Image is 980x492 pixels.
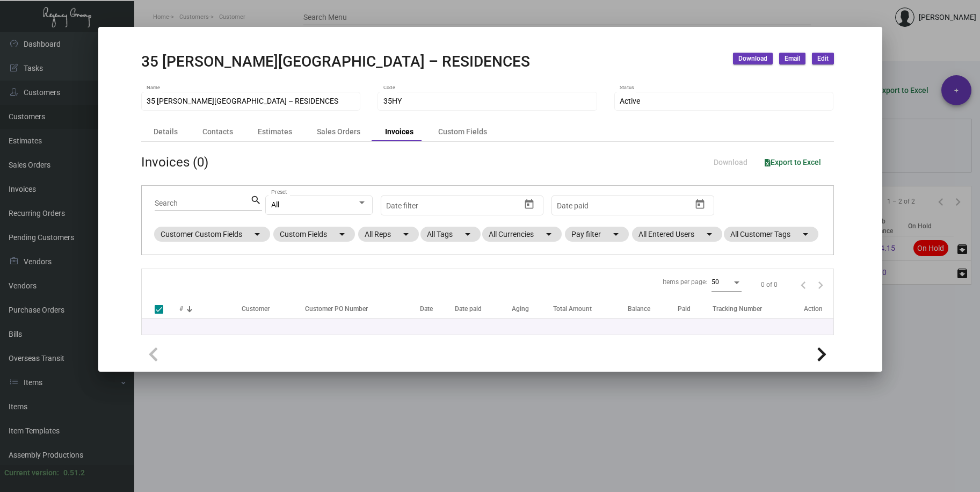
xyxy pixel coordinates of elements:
[520,196,538,213] button: Open calendar
[714,158,747,167] span: Download
[455,304,482,314] div: Date paid
[817,54,829,63] span: Edit
[765,158,821,167] span: Export to Excel
[258,126,292,138] div: Estimates
[724,227,818,242] mat-chip: All Customer Tags
[305,304,420,314] div: Customer PO Number
[512,304,553,314] div: Aging
[271,200,279,209] span: All
[400,228,412,241] mat-icon: arrow_drop_down
[799,228,812,241] mat-icon: arrow_drop_down
[678,304,691,314] div: Paid
[455,304,511,314] div: Date paid
[553,304,592,314] div: Total Amount
[599,201,664,210] input: End date
[4,467,59,479] div: Current version:
[712,279,742,286] mat-select: Items per page:
[663,277,707,287] div: Items per page:
[179,304,183,314] div: #
[242,304,300,314] div: Customer
[358,227,419,242] mat-chip: All Reps
[609,228,622,241] mat-icon: arrow_drop_down
[620,97,640,105] span: Active
[317,126,360,138] div: Sales Orders
[713,304,804,314] div: Tracking Number
[63,467,85,479] div: 0.51.2
[385,126,413,138] div: Invoices
[336,228,349,241] mat-icon: arrow_drop_down
[691,196,708,213] button: Open calendar
[713,304,762,314] div: Tracking Number
[512,304,529,314] div: Aging
[703,228,716,241] mat-icon: arrow_drop_down
[812,53,834,64] button: Edit
[251,228,264,241] mat-icon: arrow_drop_down
[420,304,433,314] div: Date
[250,194,262,207] mat-icon: search
[305,304,368,314] div: Customer PO Number
[553,304,628,314] div: Total Amount
[386,201,419,210] input: Start date
[795,276,812,293] button: Previous page
[565,227,629,242] mat-chip: Pay filter
[705,153,756,172] button: Download
[242,304,270,314] div: Customer
[461,228,474,241] mat-icon: arrow_drop_down
[141,153,208,172] div: Invoices (0)
[804,300,833,319] th: Action
[733,53,773,64] button: Download
[628,304,678,314] div: Balance
[557,201,590,210] input: Start date
[141,53,530,71] h2: 35 [PERSON_NAME][GEOGRAPHIC_DATA] – RESIDENCES
[273,227,355,242] mat-chip: Custom Fields
[438,126,487,138] div: Custom Fields
[420,227,481,242] mat-chip: All Tags
[628,304,650,314] div: Balance
[542,228,555,241] mat-icon: arrow_drop_down
[678,304,713,314] div: Paid
[738,54,767,63] span: Download
[154,227,270,242] mat-chip: Customer Custom Fields
[761,280,778,290] div: 0 of 0
[179,304,242,314] div: #
[779,53,805,64] button: Email
[482,227,562,242] mat-chip: All Currencies
[756,153,830,172] button: Export to Excel
[202,126,233,138] div: Contacts
[420,304,455,314] div: Date
[785,54,800,63] span: Email
[812,276,829,293] button: Next page
[154,126,178,138] div: Details
[632,227,722,242] mat-chip: All Entered Users
[712,278,719,286] span: 50
[429,201,493,210] input: End date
